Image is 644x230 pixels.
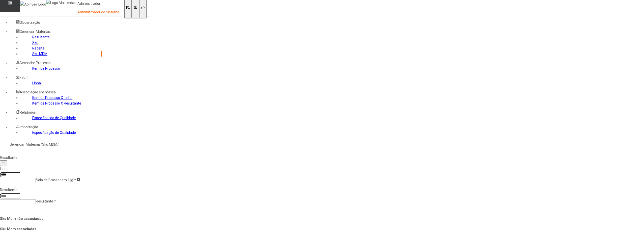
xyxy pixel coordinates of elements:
a: Resultante [32,35,50,39]
a: Item de Processo X Resultante [32,101,81,105]
span: Gerenciar Processo [20,61,51,65]
span: Importação [20,125,38,129]
p: Administrador [77,1,119,6]
span: Fabril [20,75,28,80]
a: Especificação de Qualidade [32,116,76,120]
a: Item de Processo [32,66,60,70]
a: Item de Processo X Linha [32,96,72,100]
a: Sku MDM [32,52,47,56]
span: Associação em massa [20,90,56,94]
a: Especificação de Qualidade [32,131,76,135]
a: Sku [32,41,38,45]
span: Relatórios [20,110,36,114]
img: AbInBev Logo [20,2,46,7]
a: Gerenciar Materiais [10,142,41,146]
nz-breadcrumb-separator: / [41,142,42,146]
a: Receita [32,46,44,50]
p: Administrador do Sistema [77,10,119,15]
a: Linha [32,81,41,85]
span: Globalização [20,20,40,24]
nz-select-item: Sala de Brassagem 1 jg [36,178,73,182]
span: Gerenciar Materiais [20,30,51,34]
nz-select-placeholder: Resultante [36,199,53,203]
nz-breadcrumb-separator: / [57,142,59,146]
a: Sku MDM [42,142,57,146]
